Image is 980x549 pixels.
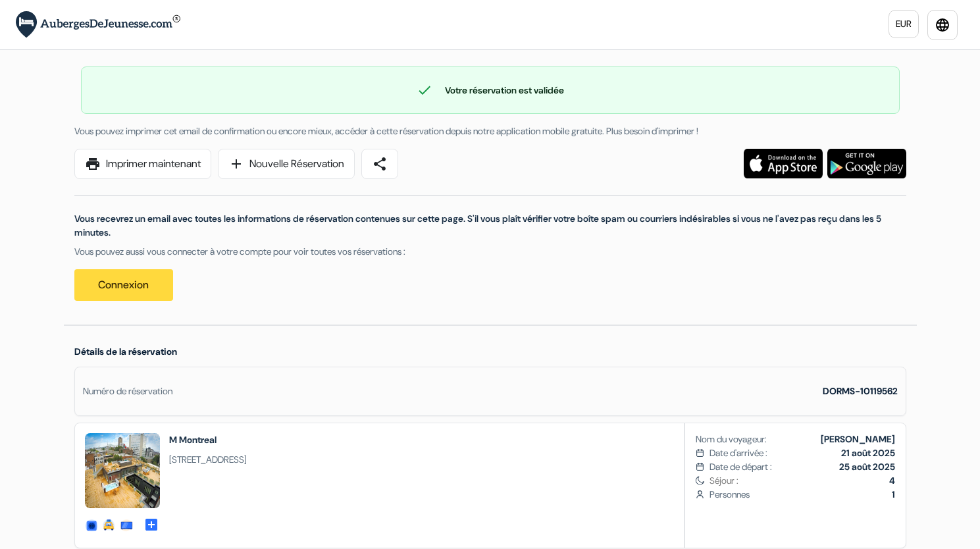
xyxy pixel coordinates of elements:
img: Téléchargez l'application gratuite [827,149,906,178]
a: share [361,149,398,179]
div: Votre réservation est validée [82,82,899,98]
b: 4 [889,475,895,486]
i: language [935,17,950,33]
span: check [417,82,432,98]
b: 1 [892,488,895,500]
div: Numéro de réservation [83,384,172,398]
img: c_5995515079153006349.jpg [85,433,160,508]
a: printImprimer maintenant [74,149,211,179]
span: Vous pouvez imprimer cet email de confirmation ou encore mieux, accéder à cette réservation depui... [74,125,698,137]
img: AubergesDeJeunesse.com [16,11,180,38]
a: language [927,10,958,40]
img: Téléchargez l'application gratuite [744,149,823,178]
b: 25 août 2025 [839,461,895,473]
span: share [372,156,388,172]
a: addNouvelle Réservation [218,149,355,179]
a: Connexion [74,269,173,301]
span: add [228,156,244,172]
strong: DORMS-10119562 [823,385,898,397]
span: print [85,156,101,172]
span: Personnes [709,488,894,502]
h2: M Montreal [169,433,247,446]
span: Séjour : [709,474,894,488]
span: add_box [143,517,159,530]
span: [STREET_ADDRESS] [169,453,247,467]
span: Nom du voyageur: [696,432,767,446]
a: EUR [889,10,919,38]
span: Date de départ : [709,460,772,474]
a: add_box [143,516,159,530]
p: Vous recevrez un email avec toutes les informations de réservation contenues sur cette page. S'il... [74,212,906,240]
span: Détails de la réservation [74,346,177,357]
b: 21 août 2025 [841,447,895,459]
p: Vous pouvez aussi vous connecter à votre compte pour voir toutes vos réservations : [74,245,906,259]
b: [PERSON_NAME] [821,433,895,445]
span: Date d'arrivée : [709,446,767,460]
